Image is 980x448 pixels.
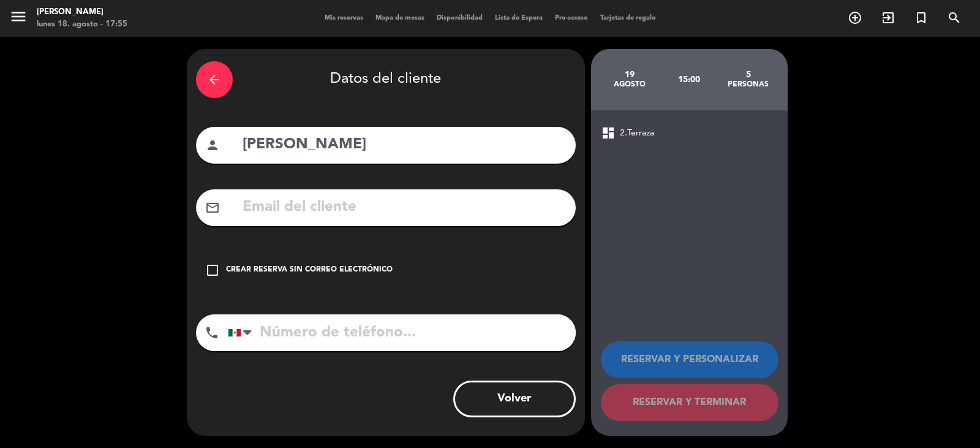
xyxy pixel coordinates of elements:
[659,58,718,101] div: 15:00
[205,263,220,278] i: check_box_outline_blank
[318,15,369,21] span: Mis reservas
[453,381,576,417] button: Volver
[9,7,28,30] button: menu
[718,80,778,89] div: personas
[601,341,778,378] button: RESERVAR Y PERSONALIZAR
[600,70,660,80] div: 19
[489,15,549,21] span: Lista de Espera
[881,10,895,25] i: exit_to_app
[205,200,220,215] i: mail_outline
[207,72,222,87] i: arrow_back
[37,18,127,31] div: lunes 18. agosto - 17:55
[241,195,567,220] input: Email del cliente
[228,315,257,351] div: Mexico (México): +52
[594,15,662,21] span: Tarjetas de regalo
[228,314,576,351] input: Número de teléfono...
[431,15,489,21] span: Disponibilidad
[549,15,594,21] span: Pre-acceso
[9,7,28,26] i: menu
[37,6,127,18] div: [PERSON_NAME]
[226,264,393,276] div: Crear reserva sin correo electrónico
[601,384,778,421] button: RESERVAR Y TERMINAR
[718,70,778,80] div: 5
[600,80,660,89] div: agosto
[914,10,929,25] i: turned_in_not
[848,10,862,25] i: add_circle_outline
[196,58,576,101] div: Datos del cliente
[601,126,616,140] span: dashboard
[620,126,654,140] span: 2.Terraza
[369,15,431,21] span: Mapa de mesas
[205,325,219,340] i: phone
[241,132,567,158] input: Nombre del cliente
[947,10,962,25] i: search
[205,138,220,153] i: person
